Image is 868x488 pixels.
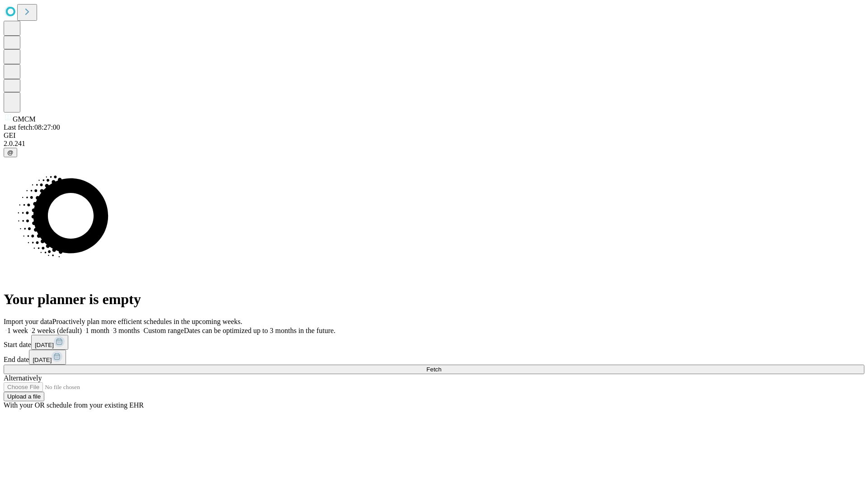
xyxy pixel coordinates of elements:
[85,327,109,334] span: 1 month
[4,335,864,350] div: Start date
[4,365,864,374] button: Fetch
[32,327,82,334] span: 2 weeks (default)
[4,148,17,157] button: @
[7,149,14,156] span: @
[113,327,140,334] span: 3 months
[4,123,60,131] span: Last fetch: 08:27:00
[4,318,52,325] span: Import your data
[4,291,864,308] h1: Your planner is empty
[4,140,864,148] div: 2.0.241
[33,357,52,363] span: [DATE]
[29,350,66,365] button: [DATE]
[426,366,441,373] span: Fetch
[4,401,144,409] span: With your OR schedule from your existing EHR
[52,318,242,325] span: Proactively plan more efficient schedules in the upcoming weeks.
[35,342,54,348] span: [DATE]
[13,115,36,123] span: GMCM
[7,327,28,334] span: 1 week
[4,350,864,365] div: End date
[143,327,184,334] span: Custom range
[184,327,335,334] span: Dates can be optimized up to 3 months in the future.
[4,131,864,140] div: GEI
[4,392,44,401] button: Upload a file
[31,335,68,350] button: [DATE]
[4,374,42,382] span: Alternatively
